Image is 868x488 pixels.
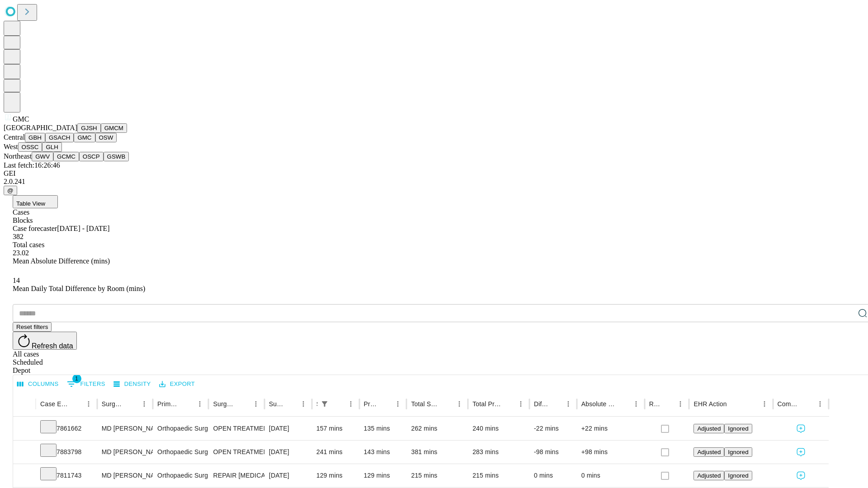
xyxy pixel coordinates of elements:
button: Menu [138,398,151,410]
div: OPEN TREATMENT PROXIMAL [MEDICAL_DATA] BICONDYLAR [213,417,259,440]
div: 283 mins [472,441,525,464]
button: Sort [332,398,344,410]
div: 215 mins [472,464,525,487]
div: Comments [778,400,800,408]
span: Central [4,133,25,141]
button: GWV [32,152,53,161]
button: Menu [344,398,357,410]
button: GBH [25,133,45,142]
button: Expand [18,421,31,437]
button: Expand [18,468,31,484]
span: Ignored [728,472,748,479]
span: West [4,143,18,150]
div: Resolved in EHR [649,400,661,408]
div: 381 mins [411,441,463,464]
div: 143 mins [364,441,402,464]
button: Expand [18,445,31,460]
button: Sort [70,398,82,410]
span: Case forecaster [13,225,57,232]
div: 7811743 [40,464,93,487]
span: Table View [16,200,45,207]
button: Sort [617,398,630,410]
div: 241 mins [316,441,355,464]
div: Case Epic Id [40,400,69,408]
button: Refresh data [13,332,77,350]
div: 2.0.241 [4,178,864,186]
button: Sort [661,398,674,410]
button: Menu [562,398,575,410]
div: MD [PERSON_NAME] [PERSON_NAME] [102,441,148,464]
div: -22 mins [534,417,572,440]
button: Sort [181,398,193,410]
button: Menu [814,398,826,410]
button: Menu [758,398,771,410]
div: +22 mins [581,417,640,440]
button: Adjusted [693,424,724,433]
button: Select columns [15,377,61,391]
div: -98 mins [534,441,572,464]
div: Scheduled In Room Duration [316,400,317,408]
button: GSWB [104,152,129,161]
button: Menu [392,398,404,410]
button: Show filters [318,398,331,410]
div: 7861662 [40,417,93,440]
div: 129 mins [364,464,402,487]
div: 135 mins [364,417,402,440]
button: Sort [549,398,562,410]
span: @ [7,187,14,194]
div: GEI [4,169,864,178]
div: MD [PERSON_NAME] [PERSON_NAME] [102,417,148,440]
button: Export [157,377,197,391]
button: Sort [125,398,138,410]
button: Menu [250,398,262,410]
div: [DATE] [269,441,307,464]
div: [DATE] [269,417,307,440]
div: 240 mins [472,417,525,440]
button: Ignored [724,424,752,433]
div: Surgery Name [213,400,236,408]
span: 382 [13,233,24,240]
button: Sort [284,398,297,410]
button: Show filters [65,377,108,391]
div: Surgeon Name [102,400,124,408]
span: Mean Daily Total Difference by Room (mins) [13,285,145,292]
span: Last fetch: 16:26:46 [4,161,60,169]
button: Sort [728,398,741,410]
div: REPAIR [MEDICAL_DATA] [MEDICAL_DATA] [MEDICAL_DATA] [213,464,259,487]
button: GLH [42,142,61,152]
div: EHR Action [693,400,726,408]
button: OSW [95,133,117,142]
button: Menu [514,398,527,410]
button: Menu [82,398,95,410]
button: Sort [801,398,814,410]
div: MD [PERSON_NAME] [PERSON_NAME] [102,464,148,487]
button: Menu [297,398,310,410]
span: [GEOGRAPHIC_DATA] [4,124,77,131]
span: Mean Absolute Difference (mins) [13,257,110,265]
button: GJSH [77,123,101,133]
button: Sort [502,398,514,410]
div: [DATE] [269,464,307,487]
button: Sort [379,398,392,410]
button: Table View [13,195,58,208]
span: 23.02 [13,249,29,257]
div: 0 mins [534,464,572,487]
div: OPEN TREATMENT [MEDICAL_DATA] INTERMEDULLARY ROD [213,441,259,464]
div: Primary Service [157,400,180,408]
div: +98 mins [581,441,640,464]
button: Menu [453,398,466,410]
div: 1 active filter [318,398,331,410]
button: Ignored [724,471,752,480]
button: Ignored [724,447,752,457]
span: [DATE] - [DATE] [57,225,109,232]
div: 262 mins [411,417,463,440]
div: Total Scheduled Duration [411,400,439,408]
div: Orthopaedic Surgery [157,417,204,440]
div: 129 mins [316,464,355,487]
div: 157 mins [316,417,355,440]
button: Adjusted [693,447,724,457]
div: Orthopaedic Surgery [157,464,204,487]
span: GMC [13,115,29,123]
button: Sort [440,398,453,410]
span: Refresh data [32,342,73,350]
